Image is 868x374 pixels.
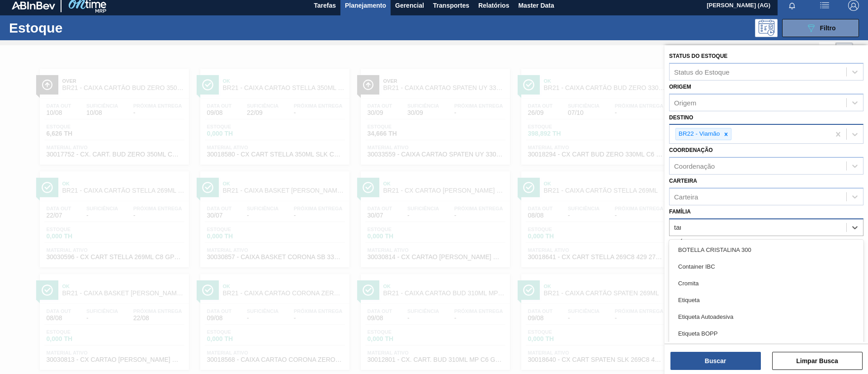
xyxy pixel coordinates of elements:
label: Destino [669,114,693,121]
label: Família [669,208,691,215]
button: Filtro [782,19,859,37]
div: BR22 - Viamão [676,128,721,140]
div: Origem [674,99,696,106]
label: Origem [669,84,691,90]
div: Coordenação [674,162,715,170]
label: Família Rotulada [669,239,722,246]
div: Etiqueta [669,292,863,308]
div: Container IBC [669,258,863,275]
span: Filtro [820,24,836,32]
label: Coordenação [669,147,713,153]
div: ETIQUETA DE PAPEL HUARI [669,342,863,359]
div: Visão em Cards [836,43,853,60]
div: Etiqueta BOPP [669,325,863,342]
div: Pogramando: nenhum usuário selecionado [755,19,778,37]
div: Status do Estoque [674,68,730,76]
div: Visão em Lista [819,43,836,60]
div: Cromita [669,275,863,292]
div: BOTELLA CRISTALINA 300 [669,241,863,258]
img: TNhmsLtSVTkK8tSr43FrP2fwEKptu5GPRR3wAAAABJRU5ErkJggg== [12,1,55,9]
div: Carteira [674,193,698,200]
div: Etiqueta Autoadesiva [669,308,863,325]
label: Status do Estoque [669,53,727,59]
h1: Estoque [9,23,144,33]
label: Carteira [669,178,697,184]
